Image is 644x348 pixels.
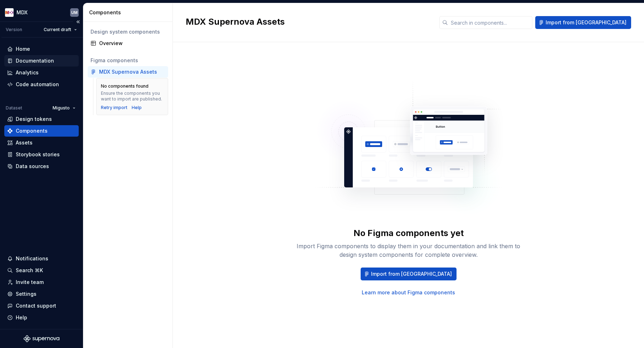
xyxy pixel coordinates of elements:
button: MDXUM [1,5,82,20]
div: UM [71,10,78,15]
a: Design tokens [4,113,79,125]
div: Assets [16,139,33,146]
div: Analytics [16,69,39,76]
svg: Supernova Logo [24,335,59,342]
div: Invite team [16,279,44,286]
a: Data sources [4,161,79,172]
button: Import from [GEOGRAPHIC_DATA] [361,268,457,280]
a: Analytics [4,67,79,78]
img: e41497f2-3305-4231-9db9-dd4d728291db.png [5,8,14,17]
div: Settings [16,290,36,298]
a: Home [4,43,79,55]
div: Components [16,127,48,134]
div: Ensure the components you want to import are published. [101,90,164,102]
a: Documentation [4,55,79,67]
button: Current draft [40,25,80,35]
a: Help [132,105,142,111]
a: Code automation [4,79,79,90]
button: Contact support [4,300,79,312]
span: Import from [GEOGRAPHIC_DATA] [546,19,626,26]
a: Assets [4,137,79,148]
a: Learn more about Figma components [362,289,455,296]
div: Overview [99,40,165,47]
button: Search ⌘K [4,265,79,276]
div: MDX Supernova Assets [99,68,157,75]
a: Invite team [4,276,79,288]
span: Current draft [44,27,71,33]
div: Design tokens [16,116,52,123]
button: Retry import [101,105,127,111]
div: Documentation [16,57,54,64]
a: Components [4,125,79,137]
div: Design system components [91,28,165,35]
div: Version [6,27,22,33]
div: Contact support [16,302,56,309]
div: Help [16,314,27,321]
div: No Figma components yet [353,227,464,239]
div: Components [89,9,170,16]
div: Import Figma components to display them in your documentation and link them to design system comp... [294,242,523,259]
div: Notifications [16,255,48,262]
a: MDX Supernova Assets [88,66,168,78]
div: Data sources [16,163,49,170]
a: Storybook stories [4,149,79,160]
button: Import from [GEOGRAPHIC_DATA] [535,16,631,29]
div: Search ⌘K [16,267,43,274]
h2: MDX Supernova Assets [186,16,431,28]
div: No components found [101,83,148,89]
div: Figma components [91,57,165,64]
a: Overview [88,38,168,49]
button: Help [4,312,79,323]
button: Collapse sidebar [73,17,83,27]
div: MDX [16,9,28,16]
span: Import from [GEOGRAPHIC_DATA] [371,270,452,278]
div: Code automation [16,81,59,88]
button: Notifications [4,253,79,264]
input: Search in components... [448,16,532,29]
div: Home [16,45,30,53]
button: Migusto [49,103,79,113]
div: Storybook stories [16,151,60,158]
a: Settings [4,288,79,300]
div: Dataset [6,105,22,111]
span: Migusto [53,105,70,111]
